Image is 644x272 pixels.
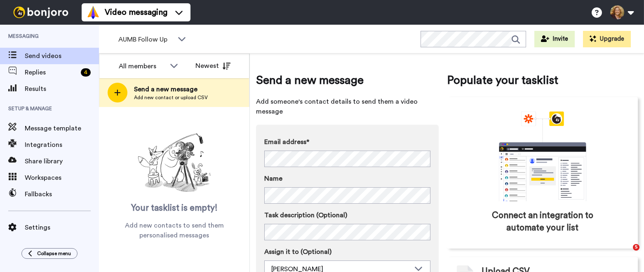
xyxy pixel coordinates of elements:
[447,72,638,88] span: Populate your tasklist
[256,72,439,88] span: Send a new message
[264,210,430,220] label: Task description (Optional)
[25,84,99,94] span: Results
[256,97,439,116] span: Add someone's contact details to send them a video message
[189,58,237,74] button: Newest
[134,84,208,94] span: Send a new message
[25,123,99,133] span: Message template
[131,202,218,214] span: Your tasklist is empty!
[25,173,99,183] span: Workspaces
[25,51,99,61] span: Send videos
[264,137,430,147] label: Email address*
[482,209,603,234] span: Connect an integration to automate your list
[534,31,575,47] button: Invite
[25,140,99,150] span: Integrations
[583,31,631,47] button: Upgrade
[134,94,208,101] span: Add new contact or upload CSV
[81,68,91,77] div: 4
[264,247,430,257] label: Assign it to (Optional)
[25,156,99,166] span: Share library
[264,174,282,184] span: Name
[37,250,71,257] span: Collapse menu
[119,61,166,71] div: All members
[25,189,99,199] span: Fallbacks
[118,35,174,44] span: AUMB Follow Up
[616,244,636,264] iframe: Intercom live chat
[481,112,604,201] div: animation
[111,221,237,240] span: Add new contacts to send them personalised messages
[25,223,99,232] span: Settings
[633,244,639,251] span: 5
[105,7,167,18] span: Video messaging
[25,67,78,77] span: Replies
[10,7,72,18] img: bj-logo-header-white.svg
[87,6,100,19] img: vm-color.svg
[21,248,78,259] button: Collapse menu
[133,130,216,196] img: ready-set-action.png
